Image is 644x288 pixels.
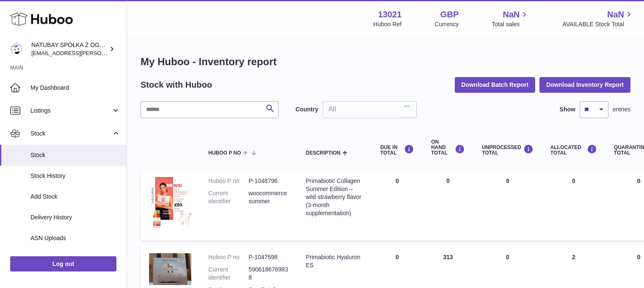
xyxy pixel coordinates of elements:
a: NaN AVAILABLE Stock Total [562,9,634,28]
img: kacper.antkowski@natubay.pl [10,43,23,55]
img: product image [149,177,191,230]
span: 0 [637,177,641,184]
span: Total sales [492,20,529,28]
span: [EMAIL_ADDRESS][PERSON_NAME][DOMAIN_NAME] [31,50,170,56]
td: 0 [423,169,473,241]
dd: 5906186769838 [249,266,289,282]
div: Primabiotic Hyaluron ES [306,253,363,269]
dt: Current identifier [208,189,249,205]
dt: Current identifier [208,266,249,282]
a: Log out [10,256,116,271]
span: entries [613,105,630,114]
span: NaN [503,9,520,20]
span: My Dashboard [30,84,120,92]
strong: 13021 [378,9,402,20]
td: 0 [542,169,605,241]
dd: woocommercesummer [249,189,289,205]
a: NaN Total sales [492,9,529,28]
span: Description [306,150,340,156]
h1: My Huboo - Inventory report [141,55,630,69]
span: Listings [30,107,111,115]
dd: P-1047598 [249,253,289,261]
div: ON HAND Total [431,139,465,156]
div: NATUBAY SPÓŁKA Z OGRANICZONĄ ODPOWIEDZIALNOŚCIĄ [31,41,108,57]
span: Huboo P no [208,150,241,156]
button: Download Batch Report [455,77,536,92]
span: NaN [607,9,624,20]
span: 0 [637,254,641,260]
div: DUE IN TOTAL [380,144,414,156]
span: Add Stock [30,193,120,201]
strong: GBP [440,9,459,20]
div: Huboo Ref [373,20,402,28]
span: Stock History [30,172,120,180]
div: ALLOCATED Total [550,144,597,156]
span: Stock [30,151,120,159]
label: Show [560,105,575,114]
label: Country [296,105,318,114]
div: Currency [435,20,459,28]
span: ASN Uploads [30,234,120,242]
span: Stock [30,130,111,138]
span: AVAILABLE Stock Total [562,20,634,28]
td: 0 [473,169,542,241]
img: product image [149,253,191,285]
dt: Huboo P no [208,177,249,185]
td: 0 [372,169,423,241]
button: Download Inventory Report [539,77,630,92]
h2: Stock with Huboo [141,79,212,91]
div: Primabiotic Collagen Summer Edition – wild strawberry flavor (3-month supplementation) [306,177,363,217]
dd: P-1048796 [249,177,289,185]
div: UNPROCESSED Total [482,144,533,156]
dt: Huboo P no [208,253,249,261]
span: Delivery History [30,213,120,222]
